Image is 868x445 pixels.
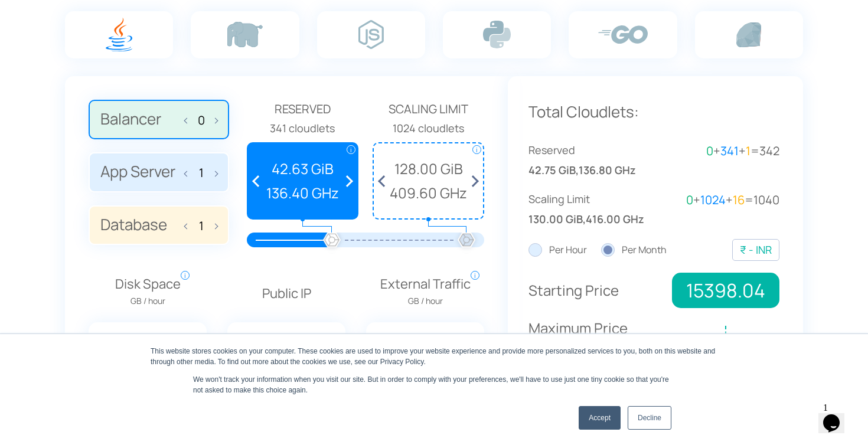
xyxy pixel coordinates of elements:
p: Starting Price [528,279,663,302]
span: i [471,271,479,280]
div: This website stores cookies on your computer. These cookies are used to improve your website expe... [151,346,717,367]
div: + + = [654,191,780,210]
a: Decline [628,406,671,430]
span: External Traffic [380,274,471,308]
iframe: chat widget [818,398,856,433]
img: node [358,20,384,49]
span: Scaling Limit [528,191,654,208]
label: Per Hour [528,243,587,258]
input: Database [192,219,211,233]
span: 42.63 GiB [254,158,351,180]
p: We won't track your information when you visit our site. But in order to comply with your prefere... [193,374,675,395]
p: Maximum Price [528,317,663,408]
span: 0 [686,192,693,208]
img: php [227,22,263,47]
input: Balancer [192,113,211,127]
span: 15398.04 [672,273,779,308]
div: + + = [654,142,780,161]
span: Scaling Limit [373,100,484,119]
span: 416.00 GHz [586,211,644,228]
span: 130.00 GiB [528,211,583,228]
p: Total Cloudlets: [528,100,779,125]
img: go [598,25,648,44]
span: Reserved [528,142,654,159]
span: Disk Space [115,274,181,308]
div: , [528,142,654,179]
span: 1040 [753,192,779,208]
span: 0 [706,143,713,159]
span: 341 [720,143,739,159]
input: App Server [192,166,211,179]
span: 1024 [700,192,726,208]
img: ruby [736,22,761,47]
div: 341 cloudlets [247,120,358,137]
span: 128.00 GiB [380,158,477,180]
span: Reserved [247,100,358,119]
label: Database [89,205,229,246]
span: 136.80 GHz [579,162,636,179]
span: 42.75 GiB [528,162,576,179]
label: Balancer [89,100,229,140]
span: i [181,271,190,280]
span: GB / hour [380,295,471,307]
span: i [472,145,481,154]
span: GB / hour [115,295,181,307]
p: Public IP [227,283,345,304]
div: ₹ - INR [740,241,772,259]
div: , [528,191,654,228]
a: Accept [579,406,621,430]
div: 1024 cloudlets [373,120,484,137]
label: Per Month [601,243,667,258]
span: i [347,145,355,154]
span: 1 [746,143,750,159]
span: 342 [759,143,779,159]
img: python [483,21,511,48]
span: 136.40 GHz [254,182,351,204]
img: java [106,18,132,51]
label: App Server [89,152,229,192]
span: 16 [733,192,745,208]
span: 409.60 GHz [380,182,477,204]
